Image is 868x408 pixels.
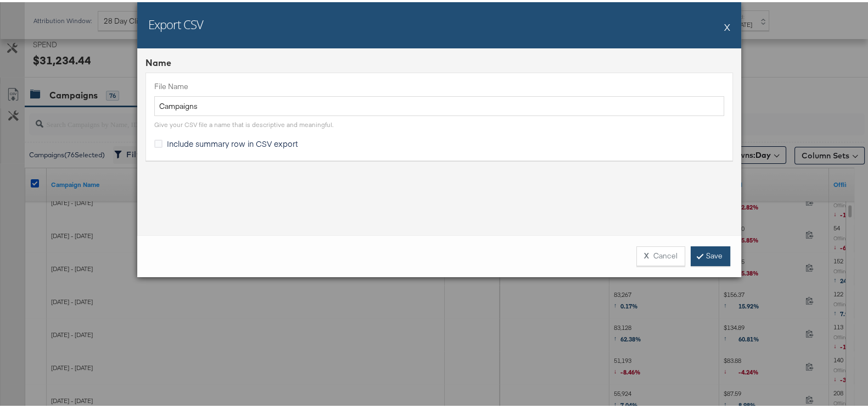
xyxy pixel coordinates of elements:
[145,54,733,67] div: Name
[167,136,298,147] span: Include summary row in CSV export
[154,79,724,90] label: File Name
[636,244,685,264] button: XCancel
[148,14,203,30] h2: Export CSV
[154,118,333,127] div: Give your CSV file a name that is descriptive and meaningful.
[691,244,730,264] a: Save
[644,249,649,259] strong: X
[724,14,730,36] button: X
